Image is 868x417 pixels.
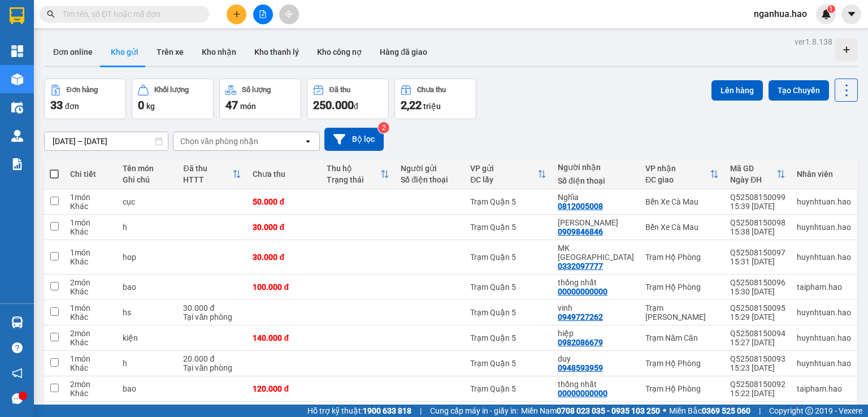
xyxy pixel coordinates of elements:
div: Khác [70,312,111,322]
div: Khác [70,202,111,211]
div: 2 món [70,278,111,287]
button: Kho công nợ [308,38,371,66]
div: 0949727262 [558,312,603,322]
div: Mã GD [730,164,776,173]
div: 15:22 [DATE] [730,389,785,398]
div: 00000000000 [558,287,607,296]
div: VP nhận [645,164,710,173]
div: 50.000 đ [253,197,315,206]
div: Ghi chú [123,175,172,184]
span: caret-down [847,9,857,19]
div: 30.000 đ [253,223,315,232]
span: aim [285,10,293,18]
span: plus [233,10,241,18]
div: Số điện thoại [401,175,459,184]
div: 2 món [70,380,111,389]
div: Trạm [PERSON_NAME] [645,303,719,322]
span: 47 [225,98,238,112]
div: Tại văn phòng [183,363,241,372]
span: kg [146,102,155,111]
th: Toggle SortBy [321,159,395,189]
div: 15:38 [DATE] [730,227,785,236]
div: Q52508150092 [730,380,785,389]
div: Người gửi [401,164,459,173]
div: Tại văn phòng [183,312,241,322]
div: Khác [70,363,111,372]
div: 1 món [70,218,111,227]
div: 30.000 đ [183,303,241,312]
div: 0332097777 [558,262,603,271]
img: warehouse-icon [11,316,23,328]
sup: 2 [378,122,389,133]
span: notification [12,368,23,379]
strong: 0369 525 060 [702,406,750,415]
input: Select a date range. [45,132,168,150]
div: Khác [70,257,111,266]
div: Trạm Quận 5 [470,384,546,393]
span: nganhua.hao [745,7,816,21]
button: Đơn hàng33đơn [44,79,126,119]
div: Khác [70,227,111,236]
span: message [12,393,23,404]
div: hop [123,253,172,262]
span: đ [354,102,358,111]
div: Trạm Quận 5 [470,359,546,368]
span: món [240,102,256,111]
img: warehouse-icon [11,130,23,142]
span: | [420,405,422,417]
div: Trạm Hộ Phòng [645,283,719,292]
div: Bến Xe Cà Mau [645,223,719,232]
div: Bến Xe Cà Mau [645,197,719,206]
div: 30.000 đ [253,253,315,262]
div: Đơn hàng [67,86,98,94]
div: 1 món [70,248,111,257]
div: Nhân viên [797,170,851,179]
sup: 1 [827,5,835,13]
img: logo-vxr [10,7,24,24]
div: taipham.hao [797,283,851,292]
div: bao [123,384,172,393]
button: Trên xe [147,38,193,66]
div: bao [123,283,172,292]
div: 1 món [70,303,111,312]
div: Trạm Hộ Phòng [645,253,719,262]
div: Người nhận [558,163,634,172]
img: warehouse-icon [11,102,23,114]
span: ⚪️ [663,409,666,413]
div: duy [558,354,634,363]
button: Bộ lọc [324,128,384,151]
div: Đã thu [329,86,350,94]
div: Trạm Quận 5 [470,197,546,206]
div: Khác [70,389,111,398]
div: 1 món [70,193,111,202]
span: Hỗ trợ kỹ thuật: [307,405,411,417]
div: Trạm Quận 5 [470,308,546,317]
div: Q52508150093 [730,354,785,363]
div: 15:27 [DATE] [730,338,785,347]
span: Miền Bắc [669,405,750,417]
div: huynhtuan.hao [797,223,851,232]
div: Chưa thu [253,170,315,179]
div: Nghĩa [558,193,634,202]
button: caret-down [841,5,861,24]
span: file-add [259,10,267,18]
div: Chưa thu [417,86,446,94]
div: hiệp [558,329,634,338]
div: 0948593959 [558,363,603,372]
div: kiện [123,333,172,342]
button: Lên hàng [711,80,763,101]
div: 20.000 đ [183,354,241,363]
span: Cung cấp máy in - giấy in: [430,405,518,417]
div: hs [123,308,172,317]
div: 15:29 [DATE] [730,312,785,322]
button: Kho nhận [193,38,245,66]
div: huynhtuan.hao [797,359,851,368]
div: ĐC lấy [470,175,537,184]
div: Đã thu [183,164,232,173]
button: aim [279,5,299,24]
div: 2 món [70,329,111,338]
button: Tạo Chuyến [769,80,829,101]
div: Trạng thái [327,175,380,184]
div: 0909846846 [558,227,603,236]
span: 1 [829,5,833,13]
